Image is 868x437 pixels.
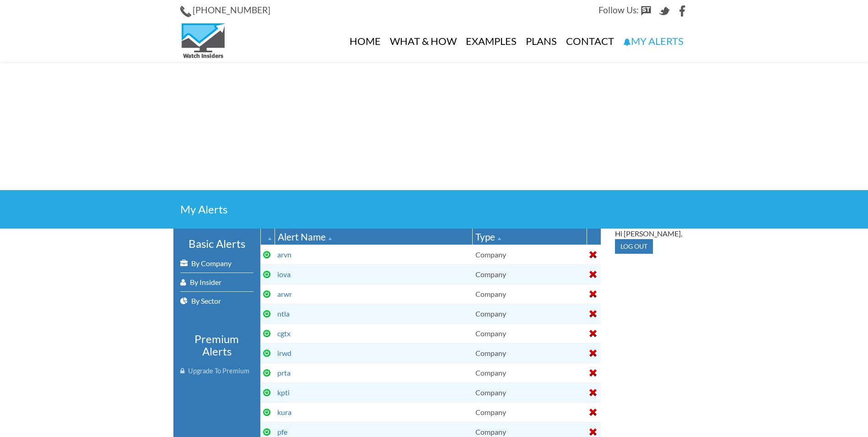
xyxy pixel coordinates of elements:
[475,230,583,243] div: Type
[277,309,290,318] a: ntla
[473,264,587,284] td: Company
[615,239,653,254] input: Log out
[587,229,601,245] th: : No sort applied, activate to apply an ascending sort
[180,292,253,310] a: By Sector
[473,245,587,264] td: Company
[461,21,521,62] a: Examples
[473,382,587,402] td: Company
[473,229,587,245] th: Type: Ascending sort applied, activate to apply a descending sort
[598,5,639,15] span: Follow Us:
[180,333,253,357] h3: Premium Alerts
[385,21,461,62] a: What & How
[641,5,652,16] img: StockTwits
[659,5,670,16] img: Twitter
[473,284,587,304] td: Company
[619,21,688,62] a: My Alerts
[277,250,291,259] a: arvn
[278,230,470,243] div: Alert Name
[260,229,275,245] th: : Ascending sort applied, activate to apply a descending sort
[277,270,291,279] a: iova
[277,290,292,298] a: arwr
[180,6,191,17] img: Phone
[277,427,287,436] a: pfe
[193,5,270,15] span: [PHONE_NUMBER]
[345,21,385,62] a: Home
[473,402,587,422] td: Company
[615,229,688,239] div: Hi [PERSON_NAME],
[180,238,253,250] h3: Basic Alerts
[180,273,253,291] a: By Insider
[277,368,291,377] a: prta
[473,323,587,343] td: Company
[677,5,688,16] img: Facebook
[473,304,587,323] td: Company
[277,408,291,416] a: kura
[277,349,291,357] a: irwd
[473,343,587,363] td: Company
[277,388,290,397] a: kpti
[521,21,561,62] a: Plans
[180,254,253,273] a: By Company
[275,229,473,245] th: Alert Name: Ascending sort applied, activate to apply a descending sort
[473,363,587,382] td: Company
[277,329,291,338] a: cgtx
[561,21,619,62] a: Contact
[180,362,253,380] a: Upgrade To Premium
[180,204,688,215] h2: My Alerts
